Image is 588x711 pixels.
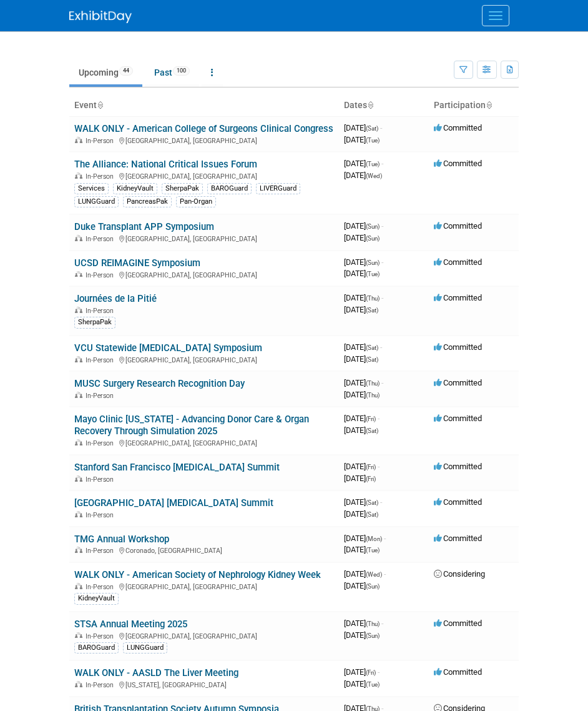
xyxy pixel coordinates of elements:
span: - [381,159,383,168]
a: MUSC Surgery Research Recognition Day [74,378,245,389]
span: (Thu) [366,620,380,627]
a: The Alliance: National Critical Issues Forum [74,159,257,170]
span: Committed [434,462,482,471]
div: PancreasPak [123,196,172,207]
span: [DATE] [344,269,380,278]
span: [DATE] [344,293,383,302]
span: In-Person [86,475,117,484]
span: - [380,342,382,352]
div: [US_STATE], [GEOGRAPHIC_DATA] [74,679,334,689]
span: (Tue) [366,681,380,688]
a: Duke Transplant APP Symposium [74,221,214,232]
span: (Tue) [366,547,380,554]
span: In-Person [86,681,117,689]
img: In-Person Event [75,307,82,313]
th: Dates [339,95,429,116]
span: [DATE] [344,462,380,471]
span: [DATE] [344,581,380,590]
img: In-Person Event [75,547,82,553]
span: In-Person [86,271,117,279]
span: Committed [434,378,482,387]
span: [DATE] [344,545,380,554]
span: (Wed) [366,571,382,578]
span: - [381,293,383,302]
div: [GEOGRAPHIC_DATA], [GEOGRAPHIC_DATA] [74,630,334,640]
img: In-Person Event [75,137,82,143]
span: - [380,123,382,132]
img: In-Person Event [75,439,82,445]
a: Sort by Participation Type [486,100,492,110]
div: [GEOGRAPHIC_DATA], [GEOGRAPHIC_DATA] [74,437,334,447]
span: [DATE] [344,390,380,399]
span: [DATE] [344,171,382,180]
span: (Sat) [366,307,378,314]
span: [DATE] [344,497,382,507]
span: Committed [434,221,482,231]
span: In-Person [86,632,117,640]
a: UCSD REIMAGINE Symposium [74,257,200,269]
span: [DATE] [344,135,380,144]
a: [GEOGRAPHIC_DATA] [MEDICAL_DATA] Summit [74,497,273,509]
span: (Sat) [366,511,378,518]
div: Pan-Organ [176,196,216,207]
span: [DATE] [344,619,383,628]
img: In-Person Event [75,271,82,277]
a: STSA Annual Meeting 2025 [74,619,187,630]
div: [GEOGRAPHIC_DATA], [GEOGRAPHIC_DATA] [74,171,334,181]
span: Committed [434,414,482,423]
span: - [381,221,383,231]
span: (Sun) [366,259,380,266]
span: In-Person [86,392,117,400]
img: In-Person Event [75,392,82,398]
span: - [381,619,383,628]
img: In-Person Event [75,681,82,687]
span: Committed [434,619,482,628]
span: Committed [434,257,482,267]
img: In-Person Event [75,235,82,241]
span: In-Person [86,137,117,145]
div: [GEOGRAPHIC_DATA], [GEOGRAPHIC_DATA] [74,269,334,279]
span: [DATE] [344,667,380,677]
a: WALK ONLY - AASLD The Liver Meeting [74,667,238,679]
img: In-Person Event [75,356,82,362]
span: (Sat) [366,344,378,351]
span: (Fri) [366,415,376,422]
img: In-Person Event [75,475,82,482]
span: [DATE] [344,342,382,352]
span: Considering [434,569,485,579]
a: Sort by Start Date [367,100,373,110]
span: [DATE] [344,534,386,543]
a: VCU Statewide [MEDICAL_DATA] Symposium [74,342,262,354]
span: - [381,257,383,267]
a: Stanford San Francisco [MEDICAL_DATA] Summit [74,462,280,473]
span: - [380,497,382,507]
div: LUNGGuard [123,642,167,654]
div: LIVERGuard [256,183,300,194]
span: (Tue) [366,161,380,167]
span: [DATE] [344,378,383,387]
span: - [381,378,383,387]
span: (Fri) [366,464,376,470]
span: (Sat) [366,356,378,363]
span: (Sat) [366,125,378,132]
div: Coronado, [GEOGRAPHIC_DATA] [74,545,334,555]
div: Services [74,183,109,194]
span: In-Person [86,547,117,555]
img: In-Person Event [75,172,82,179]
span: [DATE] [344,569,386,579]
span: (Fri) [366,669,376,676]
span: (Sat) [366,427,378,434]
img: ExhibitDay [69,11,132,23]
span: 100 [173,66,190,76]
span: (Sat) [366,499,378,506]
th: Participation [429,95,519,116]
div: [GEOGRAPHIC_DATA], [GEOGRAPHIC_DATA] [74,135,334,145]
span: In-Person [86,583,117,591]
span: (Mon) [366,535,382,542]
span: [DATE] [344,509,378,519]
a: Past100 [145,61,199,84]
span: - [384,534,386,543]
div: KidneyVault [74,593,119,604]
span: (Wed) [366,172,382,179]
span: - [378,462,380,471]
